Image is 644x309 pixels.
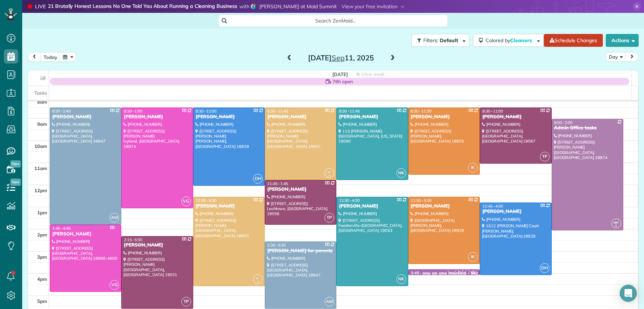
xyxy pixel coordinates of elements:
[267,243,286,248] span: 2:30 - 5:30
[332,53,345,62] span: Sep
[124,237,142,242] span: 2:15 - 5:30
[410,114,478,120] div: [PERSON_NAME]
[540,263,550,273] span: DH
[48,3,237,10] strong: 21 Brutally Honest Lessons No One Told You About Running a Cleaning Business
[468,267,477,274] small: 2
[52,114,119,120] div: [PERSON_NAME]
[325,213,334,223] span: TP
[396,274,406,284] span: NK
[256,276,260,280] span: AL
[482,109,503,114] span: 8:30 - 11:00
[52,231,119,237] div: [PERSON_NAME]
[327,170,331,174] span: AL
[410,203,478,209] div: [PERSON_NAME]
[124,109,142,114] span: 8:30 - 1:00
[181,196,191,206] span: VG
[554,125,621,131] div: Admin Office tasks
[544,34,603,47] a: Schedule Changes
[123,242,191,248] div: [PERSON_NAME]
[37,254,47,260] span: 3pm
[486,37,535,44] span: Colored by
[458,267,467,274] small: 1
[34,90,47,96] span: Tasks
[195,114,263,120] div: [PERSON_NAME]
[296,54,386,62] h2: [DATE] 11, 2025
[325,173,334,179] small: 4
[10,160,21,168] span: New
[540,152,550,161] span: TP
[620,285,637,302] div: Open Intercom Messenger
[196,198,216,203] span: 12:30 - 4:30
[361,71,384,77] span: View week
[28,52,41,62] button: prev
[510,37,533,44] span: Cleaners
[332,71,348,77] span: [DATE]
[339,198,360,203] span: 12:30 - 4:30
[259,3,337,10] span: [PERSON_NAME] at Maid Summit
[34,188,47,193] span: 12pm
[10,179,21,186] span: New
[606,52,626,62] button: Day
[482,114,549,120] div: [PERSON_NAME]
[37,298,47,304] span: 5pm
[423,270,501,276] div: one on one meeting - Maid For You
[482,209,549,215] div: [PERSON_NAME]
[267,109,288,114] span: 8:30 - 11:45
[37,276,47,282] span: 4pm
[423,37,438,44] span: Filters:
[338,203,406,209] div: [PERSON_NAME]
[408,34,469,47] a: Filters: Default
[37,99,47,105] span: 8am
[554,120,573,125] span: 9:00 - 2:00
[625,52,639,62] button: next
[52,109,71,114] span: 8:30 - 1:45
[468,252,478,262] span: IK
[267,248,334,254] div: [PERSON_NAME] for parents
[239,3,249,10] span: with
[253,174,263,184] span: DH
[34,165,47,171] span: 11am
[196,109,216,114] span: 8:30 - 12:00
[34,143,47,149] span: 10am
[37,210,47,215] span: 1pm
[482,204,503,209] span: 12:45 - 4:00
[339,109,360,114] span: 8:30 - 11:45
[473,34,544,47] button: Colored byCleaners
[267,186,334,193] div: [PERSON_NAME]
[440,37,459,44] span: Default
[396,168,406,178] span: NK
[109,280,119,290] span: VG
[614,220,619,224] span: MH
[411,34,469,47] button: Filters: Default
[253,279,262,285] small: 4
[123,114,191,120] div: [PERSON_NAME]
[109,213,119,223] span: AM
[612,223,621,229] small: 1
[37,232,47,238] span: 2pm
[606,34,639,47] button: Actions
[267,181,288,186] span: 11:45 - 1:45
[195,203,263,209] div: [PERSON_NAME]
[332,78,353,85] span: 78h open
[411,109,431,114] span: 8:30 - 11:30
[52,226,71,231] span: 1:45 - 4:45
[338,114,406,120] div: [PERSON_NAME]
[40,52,60,62] button: today
[181,297,191,306] span: TP
[325,297,334,306] span: AM
[468,163,478,173] span: IK
[37,121,47,127] span: 9am
[251,4,257,9] img: angela-brown-4d683074ae0fcca95727484455e3f3202927d5098cd1ff65ad77dadb9e4011d8.jpg
[411,198,431,203] span: 12:30 - 3:30
[267,114,334,120] div: [PERSON_NAME]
